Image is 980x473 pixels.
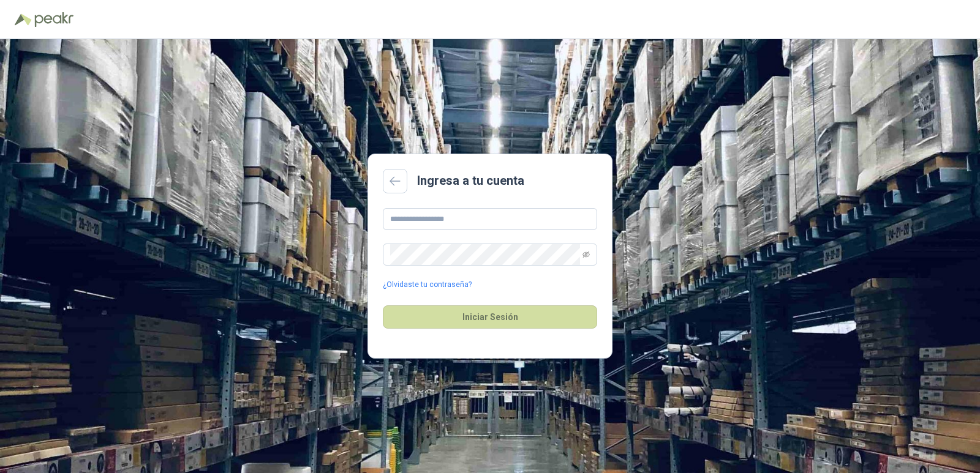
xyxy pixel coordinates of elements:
img: Logo [15,13,32,26]
button: Iniciar Sesión [383,305,597,329]
a: ¿Olvidaste tu contraseña? [383,279,472,291]
span: eye-invisible [582,251,590,258]
img: Peakr [34,12,73,27]
h2: Ingresa a tu cuenta [417,171,524,190]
